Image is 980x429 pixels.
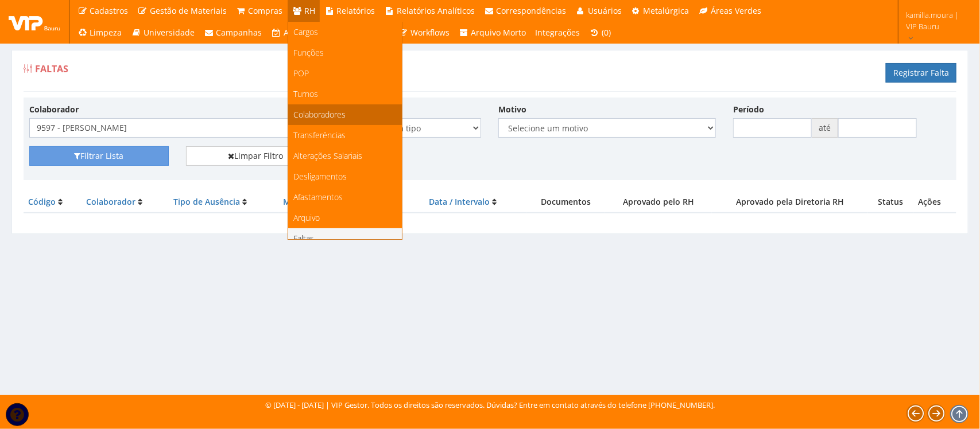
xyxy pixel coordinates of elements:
[294,68,309,79] span: POP
[216,27,262,38] span: Campanhas
[394,22,455,44] a: Workflows
[397,5,475,16] span: Relatórios Analíticos
[602,27,611,38] span: (0)
[288,63,402,84] a: POP
[29,104,79,115] label: Colaborador
[265,400,715,411] div: © [DATE] - [DATE] | VIP Gestor. Todos os direitos são reservados. Dúvidas? Entre em contato atrav...
[605,192,712,213] th: Aprovado pelo RH
[497,5,567,16] span: Correspondências
[186,146,326,166] a: Limpar Filtro
[471,27,526,38] span: Arquivo Morto
[733,104,764,115] label: Período
[588,5,622,16] span: Usuários
[173,196,240,207] a: Tipo de Ausência
[294,47,324,58] span: Funções
[90,27,122,38] span: Limpeza
[86,196,135,207] a: Colaborador
[284,27,358,38] span: Assistência Técnica
[288,146,402,166] a: Alterações Salariais
[711,5,761,16] span: Áreas Verdes
[150,5,227,16] span: Gestão de Materiais
[29,118,325,138] span: 9597 - KAMILLA YORRANA DA SILVA MOURA
[28,196,56,207] a: Código
[288,42,402,63] a: Funções
[288,104,402,125] a: Colaboradores
[531,22,585,44] a: Integrações
[526,192,605,213] th: Documentos
[288,125,402,146] a: Transferências
[35,63,68,75] span: Faltas
[127,22,200,44] a: Universidade
[29,146,169,166] button: Filtrar Lista
[294,233,315,244] span: Faltas
[294,88,319,99] span: Turnos
[812,118,838,138] span: até
[294,130,346,141] span: Transferências
[288,84,402,104] a: Turnos
[337,5,375,16] span: Relatórios
[267,22,363,44] a: Assistência Técnica
[585,22,616,44] a: (0)
[294,109,346,120] span: Colaboradores
[37,122,311,134] span: 9597 - KAMILLA YORRANA DA SILVA MOURA
[868,192,914,213] th: Status
[288,22,402,42] a: Cargos
[288,166,402,187] a: Desligamentos
[294,171,347,182] span: Desligamentos
[73,22,127,44] a: Limpeza
[913,192,956,213] th: Ações
[283,196,311,207] a: Motivo
[288,228,402,249] a: Faltas
[906,9,965,32] span: kamilla.moura | VIP Bauru
[536,27,580,38] span: Integrações
[249,5,283,16] span: Compras
[288,187,402,208] a: Afastamentos
[294,150,363,161] span: Alterações Salariais
[144,27,195,38] span: Universidade
[712,192,867,213] th: Aprovado pela Diretoria RH
[294,212,320,223] span: Arquivo
[429,196,490,207] a: Data / Intervalo
[199,22,267,44] a: Campanhas
[644,5,690,16] span: Metalúrgica
[90,5,129,16] span: Cadastros
[498,104,526,115] label: Motivo
[288,208,402,228] a: Arquivo
[410,27,450,38] span: Workflows
[304,5,315,16] span: RH
[886,63,956,83] a: Registrar Falta
[294,26,319,37] span: Cargos
[294,192,343,202] span: Afastamentos
[9,13,60,30] img: logo
[454,22,531,44] a: Arquivo Morto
